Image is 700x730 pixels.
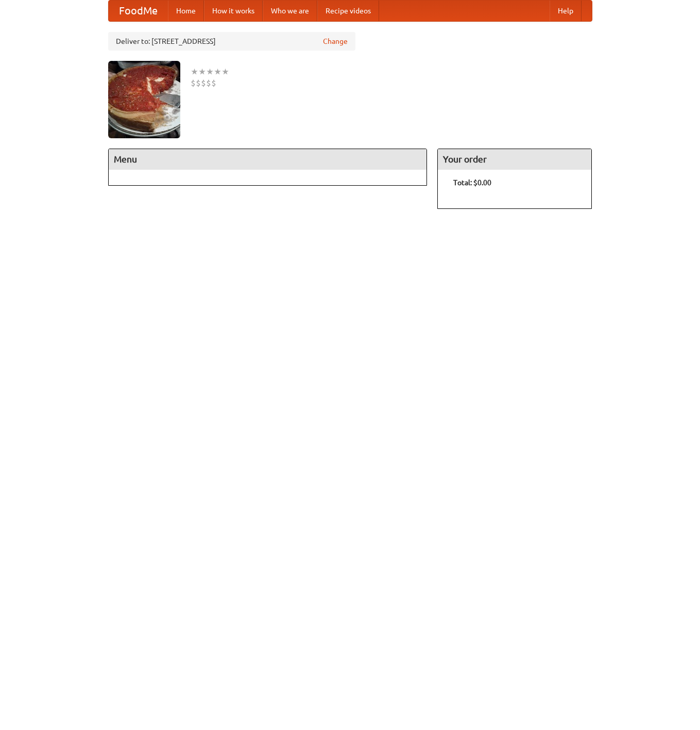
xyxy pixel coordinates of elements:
a: Help [550,1,582,21]
li: ★ [191,66,198,77]
a: Who we are [263,1,317,21]
a: Change [323,36,348,46]
h4: Menu [109,149,427,170]
li: ★ [214,66,221,77]
li: ★ [198,66,206,77]
h4: Your order [438,149,591,170]
li: $ [201,77,206,89]
li: $ [196,77,201,89]
b: Total: $0.00 [453,179,491,187]
img: angular.jpg [108,61,180,138]
a: Home [168,1,204,21]
li: $ [191,77,196,89]
div: Deliver to: [STREET_ADDRESS] [108,32,355,51]
li: ★ [221,66,229,77]
a: FoodMe [109,1,168,21]
a: Recipe videos [317,1,379,21]
a: How it works [204,1,263,21]
li: $ [211,77,216,89]
li: ★ [206,66,214,77]
li: $ [206,77,211,89]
